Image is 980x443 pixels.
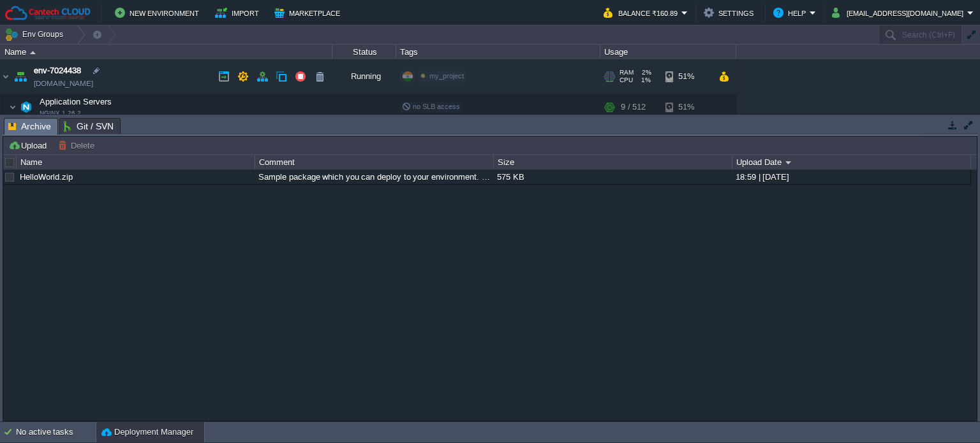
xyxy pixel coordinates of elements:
[604,5,681,20] button: Balance ₹160.89
[115,5,203,20] button: New Environment
[732,170,970,184] div: 18:59 | [DATE]
[256,155,493,170] div: Comment
[17,155,255,170] div: Name
[58,140,98,151] button: Delete
[620,76,633,84] span: CPU
[16,422,96,442] div: No active tasks
[17,94,35,120] img: AMDAwAAAACH5BAEAAAAALAAAAAABAAEAAAICRAEAOw==
[621,94,646,120] div: 9 / 512
[620,69,634,76] span: RAM
[34,77,93,90] a: [DOMAIN_NAME]
[11,59,29,94] img: AMDAwAAAACH5BAEAAAAALAAAAAABAAEAAAICRAEAOw==
[215,5,263,20] button: Import
[1,59,11,94] img: AMDAwAAAACH5BAEAAAAALAAAAAABAAEAAAICRAEAOw==
[274,5,344,20] button: Marketplace
[332,59,396,94] div: Running
[601,45,736,59] div: Usage
[665,59,707,94] div: 51%
[9,94,17,120] img: AMDAwAAAACH5BAEAAAAALAAAAAABAAEAAAICRAEAOw==
[832,5,967,20] button: [EMAIL_ADDRESS][DOMAIN_NAME]
[38,96,114,107] span: Application Servers
[429,72,464,80] span: my_project
[665,94,707,120] div: 51%
[639,69,651,76] span: 2%
[8,140,50,151] button: Upload
[4,25,68,43] button: Env Groups
[773,5,810,20] button: Help
[30,51,36,54] img: AMDAwAAAACH5BAEAAAAALAAAAAABAAEAAAICRAEAOw==
[402,103,460,110] span: no SLB access
[704,5,757,20] button: Settings
[4,5,91,21] img: Cantech Cloud
[101,426,193,439] button: Deployment Manager
[494,155,732,170] div: Size
[733,155,970,170] div: Upload Date
[255,170,493,184] div: Sample package which you can deploy to your environment. Feel free to delete and upload a package...
[34,64,81,77] a: env-7024438
[40,110,81,117] span: NGINX 1.26.2
[1,45,332,59] div: Name
[494,170,731,184] div: 575 KB
[638,76,651,84] span: 1%
[397,45,600,59] div: Tags
[333,45,396,59] div: Status
[38,97,114,106] a: Application ServersNGINX 1.26.2
[20,172,73,182] a: HelloWorld.zip
[64,119,114,134] span: Git / SVN
[8,119,51,134] span: Archive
